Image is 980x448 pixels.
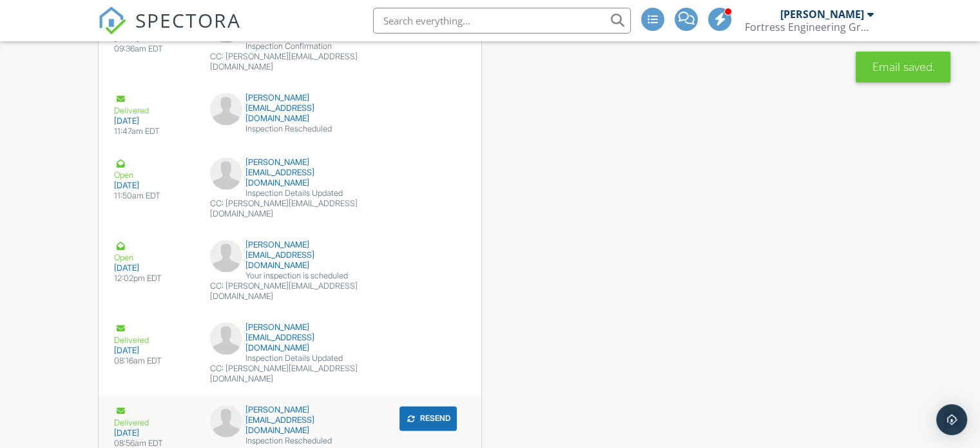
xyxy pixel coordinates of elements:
div: [DATE] [114,428,195,438]
div: Inspection Confirmation [210,41,370,52]
div: Your inspection is scheduled [210,271,370,281]
div: Inspection Details Updated [210,188,370,199]
div: [DATE] [114,116,195,126]
div: [PERSON_NAME] [780,8,864,21]
div: 09:36am EDT [114,44,195,54]
div: Email saved. [856,52,950,83]
a: Open [DATE] 12:02pm EDT [PERSON_NAME][EMAIL_ADDRESS][DOMAIN_NAME] Your inspection is scheduled CC... [99,229,481,312]
a: SPECTORA [98,17,241,44]
div: CC: [PERSON_NAME][EMAIL_ADDRESS][DOMAIN_NAME] [210,364,370,384]
div: Fortress Engineering Group LLC [745,21,874,34]
div: [DATE] [114,180,195,191]
img: default-user-f0147aede5fd5fa78ca7ade42f37bd4542148d508eef1c3d3ea960f66861d68b.jpg [210,93,242,125]
a: Open [DATE] 11:50am EDT [PERSON_NAME][EMAIL_ADDRESS][DOMAIN_NAME] Inspection Details Updated CC: ... [99,147,481,229]
span: SPECTORA [135,6,241,34]
div: Delivered [114,322,195,346]
img: default-user-f0147aede5fd5fa78ca7ade42f37bd4542148d508eef1c3d3ea960f66861d68b.jpg [210,322,242,355]
div: Delivered [114,93,195,116]
a: Delivered [DATE] 08:16am EDT [PERSON_NAME][EMAIL_ADDRESS][DOMAIN_NAME] Inspection Details Updated... [99,312,481,394]
div: 12:02pm EDT [114,273,195,284]
input: Search everything... [373,8,631,34]
div: [DATE] [114,263,195,273]
div: Open [114,240,195,263]
div: CC: [PERSON_NAME][EMAIL_ADDRESS][DOMAIN_NAME] [210,199,370,219]
div: Open Intercom Messenger [936,404,967,435]
div: [PERSON_NAME][EMAIL_ADDRESS][DOMAIN_NAME] [210,322,370,353]
div: Inspection Rescheduled [210,436,370,446]
div: CC: [PERSON_NAME][EMAIL_ADDRESS][DOMAIN_NAME] [210,281,370,302]
img: default-user-f0147aede5fd5fa78ca7ade42f37bd4542148d508eef1c3d3ea960f66861d68b.jpg [210,157,242,190]
div: Open [114,157,195,180]
div: Inspection Details Updated [210,353,370,364]
div: Inspection Rescheduled [210,124,370,134]
div: [PERSON_NAME][EMAIL_ADDRESS][DOMAIN_NAME] [210,240,370,271]
div: 11:50am EDT [114,191,195,201]
div: CC: [PERSON_NAME][EMAIL_ADDRESS][DOMAIN_NAME] [210,52,370,72]
a: Delivered [DATE] 11:47am EDT [PERSON_NAME][EMAIL_ADDRESS][DOMAIN_NAME] Inspection Rescheduled [99,83,481,147]
div: 11:47am EDT [114,126,195,137]
div: 08:16am EDT [114,356,195,366]
div: Delivered [114,405,195,428]
img: default-user-f0147aede5fd5fa78ca7ade42f37bd4542148d508eef1c3d3ea960f66861d68b.jpg [210,240,242,272]
div: [PERSON_NAME][EMAIL_ADDRESS][DOMAIN_NAME] [210,405,370,436]
div: [PERSON_NAME][EMAIL_ADDRESS][DOMAIN_NAME] [210,93,370,124]
div: [PERSON_NAME][EMAIL_ADDRESS][DOMAIN_NAME] [210,157,370,188]
div: [DATE] [114,346,195,356]
button: Resend [399,406,457,431]
img: default-user-f0147aede5fd5fa78ca7ade42f37bd4542148d508eef1c3d3ea960f66861d68b.jpg [210,405,242,437]
img: The Best Home Inspection Software - Spectora [98,6,126,35]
